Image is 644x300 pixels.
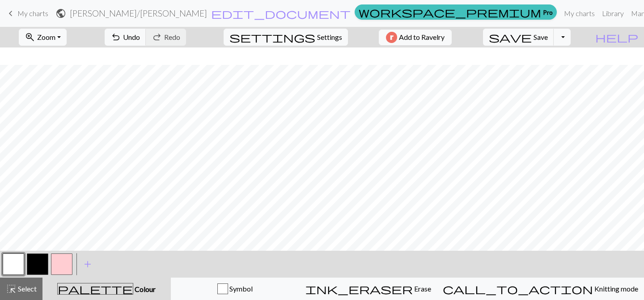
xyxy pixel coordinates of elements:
button: Symbol [171,278,300,300]
span: My charts [17,9,48,17]
span: workspace_premium [359,6,541,18]
span: Knitting mode [593,284,638,293]
span: Erase [413,284,431,293]
h2: [PERSON_NAME] / [PERSON_NAME] [70,8,207,18]
span: call_to_action [443,283,593,295]
span: Symbol [228,284,253,293]
span: Add to Ravelry [399,32,445,43]
span: Undo [123,33,140,41]
i: Settings [229,32,315,43]
button: Undo [105,29,146,46]
a: My charts [560,4,598,22]
a: Library [598,4,627,22]
a: Pro [355,4,557,20]
span: edit_document [211,7,351,20]
span: ink_eraser [305,283,413,295]
button: Colour [42,278,171,300]
span: Save [534,33,548,41]
a: My charts [5,6,48,21]
span: palette [58,283,133,295]
span: add [82,258,93,270]
span: help [595,31,638,43]
span: save [489,31,532,43]
button: Knitting mode [437,278,644,300]
button: Add to Ravelry [379,30,452,45]
span: zoom_in [25,31,35,43]
img: Ravelry [386,32,397,43]
span: public [55,7,66,20]
button: Save [483,29,554,46]
span: Select [17,284,37,293]
button: Zoom [19,29,67,46]
span: Settings [317,32,342,43]
button: Erase [300,278,437,300]
span: keyboard_arrow_left [5,7,16,20]
span: Zoom [37,33,55,41]
span: Colour [133,285,156,293]
span: settings [229,31,315,43]
button: SettingsSettings [224,29,348,46]
span: highlight_alt [6,283,17,295]
span: undo [110,31,121,43]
